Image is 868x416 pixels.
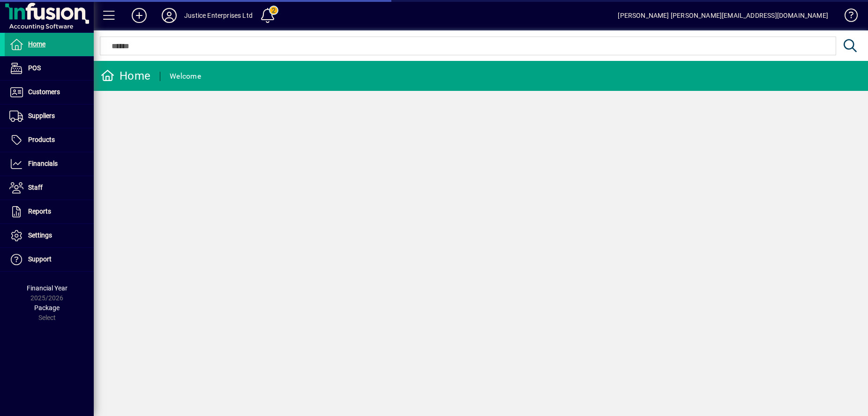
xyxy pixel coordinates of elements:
a: Staff [5,176,94,200]
a: Products [5,128,94,152]
button: Add [124,7,154,24]
a: Knowledge Base [838,2,856,32]
div: [PERSON_NAME] [PERSON_NAME][EMAIL_ADDRESS][DOMAIN_NAME] [618,8,828,23]
span: Home [28,40,45,48]
span: Reports [28,208,51,215]
a: Customers [5,81,94,104]
div: Home [101,68,150,83]
span: Package [34,304,60,312]
span: Settings [28,231,52,239]
button: Profile [154,7,184,24]
span: Customers [28,88,60,96]
div: Justice Enterprises Ltd [184,8,253,23]
div: Welcome [170,69,201,84]
span: Staff [28,184,43,191]
a: POS [5,57,94,80]
span: Financials [28,160,58,167]
span: Suppliers [28,112,55,119]
span: Support [28,255,52,263]
a: Reports [5,200,94,223]
a: Suppliers [5,104,94,128]
span: Financial Year [27,284,67,292]
a: Settings [5,224,94,247]
a: Support [5,248,94,271]
span: Products [28,136,55,143]
span: POS [28,64,41,72]
a: Financials [5,152,94,176]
